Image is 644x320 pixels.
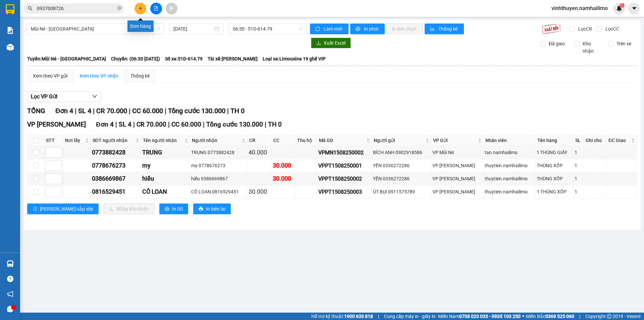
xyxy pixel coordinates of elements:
[576,25,593,33] span: Lọc CR
[6,30,59,39] div: 0766026555
[159,203,188,214] button: printerIn DS
[438,313,521,320] span: Miền Nam
[117,5,121,12] span: close-circle
[317,146,372,159] td: VPMN1508250002
[31,24,160,34] span: Mũi Né - Sài Gòn
[373,162,430,169] div: YẾN 0336272286
[546,4,613,12] span: vinhthuyen.namhailimo
[431,146,483,159] td: VP Mũi Né
[64,6,80,13] span: Nhận:
[193,203,231,214] button: printerIn biên lai
[135,3,146,14] button: plus
[78,107,91,115] span: SL 4
[316,41,321,46] span: download
[191,149,247,156] div: TRUNG 0773882428
[318,175,371,183] div: VPPT1508250002
[172,205,183,213] span: In DS
[165,55,203,62] span: Số xe: 51D-614.79
[621,3,623,8] span: 1
[364,25,379,33] span: In phơi
[230,107,245,115] span: TH 0
[132,107,163,115] span: CC 60.000
[432,149,482,156] div: VP Mũi Né
[7,260,14,267] img: warehouse-icon
[536,135,574,146] th: Tên hàng
[168,121,170,128] span: |
[171,121,201,128] span: CC 60.000
[191,175,247,182] div: hiếu 0386669867
[168,107,225,115] span: Tổng cước 130.000
[64,30,132,39] div: 0937719955
[169,6,174,11] span: aim
[344,314,373,319] strong: 1900 633 818
[607,314,611,319] span: copyright
[263,55,326,62] span: Loại xe: Limousine 19 ghế VIP
[425,24,464,34] button: bar-chartThống kê
[27,56,106,61] b: Tuyến: Mũi Né - [GEOGRAPHIC_DATA]
[432,175,482,182] div: VP [PERSON_NAME]
[318,148,371,157] div: VPMN1508250002
[373,175,430,182] div: YẾN 0336272286
[433,137,476,144] span: VP Gửi
[192,137,241,144] span: Người nhận
[356,27,361,32] span: printer
[191,188,247,195] div: CÔ LOAN 0816529451
[31,92,57,101] span: Lọc VP Gửi
[537,188,572,195] div: 1 THÙNG XỐP
[318,188,371,196] div: VPPT1508250003
[485,162,534,169] div: thuytien.namhailimo
[93,137,134,144] span: SĐT người nhận
[137,121,166,128] span: CR 70.000
[537,175,572,182] div: THÙNG XỐP
[7,27,14,34] img: solution-icon
[227,107,229,115] span: |
[93,107,95,115] span: |
[63,45,72,52] span: CC :
[485,175,534,182] div: thuytien.namhailimo
[199,207,203,212] span: printer
[575,175,583,182] div: 1
[574,135,584,146] th: SL
[7,306,13,312] span: message
[317,159,372,172] td: VPPT1508250001
[191,162,247,169] div: my 0778676273
[142,148,189,157] div: TRUNG
[580,40,603,55] span: Kho nhận
[318,162,371,170] div: VPPT1508250001
[111,55,160,62] span: Chuyến: (06:30 [DATE])
[522,315,524,318] span: ⚪️
[173,25,213,33] input: 15/08/2025
[138,6,143,11] span: plus
[79,72,118,80] div: Xem theo VP nhận
[431,172,483,185] td: VP Phan Thiết
[6,6,16,13] span: Gửi:
[27,121,86,128] span: VP [PERSON_NAME]
[165,107,166,115] span: |
[33,72,67,80] div: Xem theo VP gửi
[6,4,14,14] img: logo-vxr
[248,135,271,146] th: CR
[350,24,385,34] button: printerIn phơi
[203,121,205,128] span: |
[165,207,169,212] span: printer
[27,107,45,115] span: TỔNG
[6,6,59,22] div: VP [PERSON_NAME]
[115,121,117,128] span: |
[233,24,303,34] span: 06:30 - 51D-614.79
[317,172,372,185] td: VPPT1508250002
[96,107,127,115] span: CR 70.000
[317,185,372,198] td: VPPT1508250003
[268,121,282,128] span: TH 0
[296,135,317,146] th: Thu hộ
[33,207,37,212] span: sort-ascending
[545,314,574,319] strong: 0369 525 060
[130,72,150,80] div: Thống kê
[537,162,572,169] div: THÙNG XỐP
[485,149,534,156] div: tan.namhailimo
[315,27,321,32] span: sync
[28,6,33,11] span: search
[150,3,162,14] button: file-add
[55,107,73,115] span: Đơn 4
[459,314,521,319] strong: 0708 023 035 - 0935 103 250
[432,188,482,195] div: VP [PERSON_NAME]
